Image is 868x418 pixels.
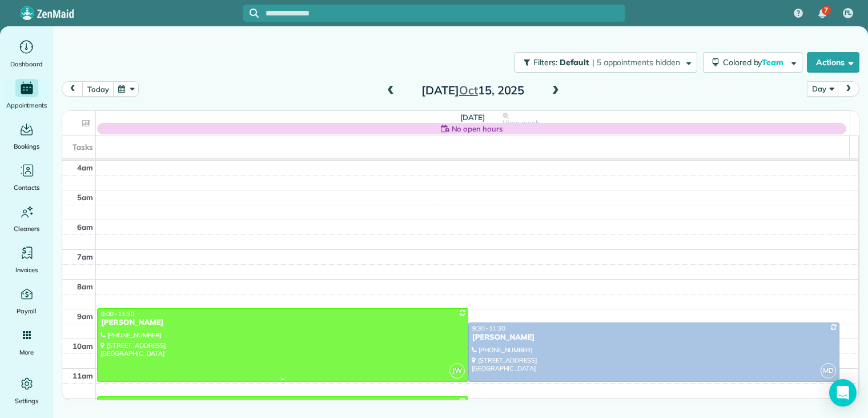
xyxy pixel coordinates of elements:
button: today [82,81,114,97]
button: prev [62,81,83,97]
span: Settings [15,395,39,407]
span: Bookings [14,141,40,152]
span: 9:00 - 11:30 [101,310,134,318]
div: Open Intercom Messenger [829,379,857,407]
span: 9:30 - 11:30 [472,324,505,332]
span: 5am [77,193,93,202]
span: Cleaners [14,223,39,234]
span: 9am [77,312,93,321]
a: Filters: Default | 5 appointments hidden [509,52,697,73]
a: Contacts [5,161,49,193]
button: next [838,81,859,97]
a: Invoices [5,244,49,276]
button: Colored byTeam [703,52,802,73]
a: Settings [5,375,49,407]
a: Dashboard [5,38,49,70]
span: Colored by [723,57,787,67]
span: 11am [73,371,93,380]
span: No open hours [452,123,503,134]
span: Contacts [14,182,39,193]
span: 7am [77,252,93,261]
span: Oct [459,83,478,97]
button: Day [807,81,838,97]
span: Tasks [73,142,93,152]
span: 8am [77,282,93,291]
span: 4am [77,163,93,172]
div: [PERSON_NAME] [472,333,836,343]
div: 7 unread notifications [810,1,834,26]
span: Default [560,57,590,67]
span: Filters: [533,57,557,67]
span: 7 [824,6,828,15]
span: [DATE] [460,113,485,122]
span: PL [845,9,852,18]
span: MD [821,363,836,379]
span: Team [762,57,785,67]
button: Focus search [243,9,259,18]
span: Dashboard [10,58,43,70]
a: Appointments [5,79,49,111]
span: 10am [73,341,93,351]
span: More [19,347,34,358]
a: Bookings [5,120,49,152]
span: JW [449,363,465,379]
span: 12:00 - 3:00 [101,398,134,406]
span: 6am [77,222,93,232]
span: View week [503,118,539,128]
span: | 5 appointments hidden [592,57,680,67]
h2: [DATE] 15, 2025 [401,84,544,97]
a: Payroll [5,285,49,317]
button: Filters: Default | 5 appointments hidden [515,52,697,73]
span: Payroll [17,305,37,317]
a: Cleaners [5,202,49,234]
span: Appointments [6,99,47,111]
button: Actions [807,52,859,73]
span: Invoices [15,264,38,276]
svg: Focus search [250,9,259,18]
div: [PERSON_NAME] [101,318,465,328]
